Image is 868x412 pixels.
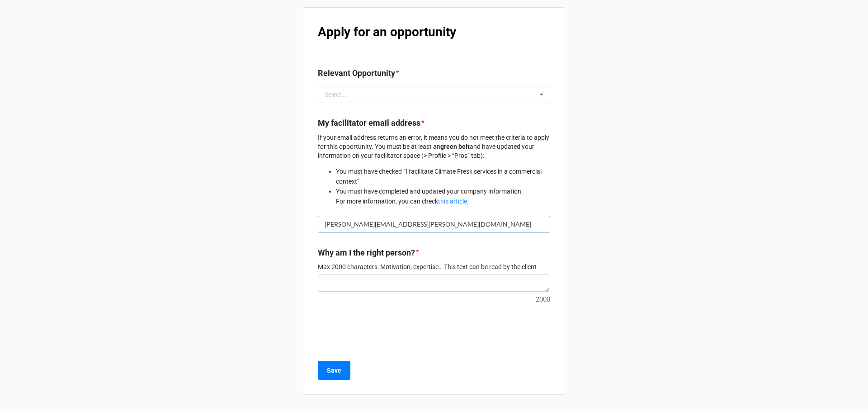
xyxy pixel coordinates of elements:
li: You must have checked “I facilitate Climate Fresk services in a commercial context” [336,166,550,186]
p: Max 2000 characters: Motivation, expertise… This text can be read by the client [318,262,550,271]
b: Apply for an opportunity [318,24,456,39]
strong: green belt [440,143,470,150]
label: Relevant Opportunity [318,67,395,80]
li: You must have completed and updated your company information. For more information, you can check . [336,186,550,206]
button: Save [318,361,350,380]
a: this article [438,198,467,205]
b: Save [327,366,341,375]
iframe: reCAPTCHA [318,311,455,346]
p: If your email address returns an error, it means you do not meet the criteria to apply for this o... [318,133,550,160]
small: 2000 [536,294,550,305]
label: Why am I the right person? [318,246,415,259]
div: Select ... [322,90,361,100]
label: My facilitator email address [318,117,420,129]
